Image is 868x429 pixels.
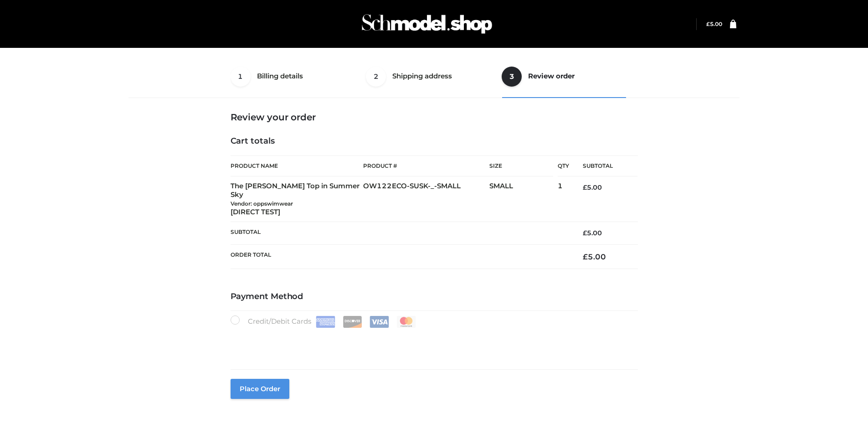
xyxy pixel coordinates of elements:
th: Subtotal [569,156,637,176]
th: Subtotal [231,222,570,244]
img: Schmodel Admin 964 [359,6,495,42]
iframe: Secure payment input frame [229,326,636,359]
th: Size [489,156,553,176]
img: Mastercard [396,316,416,328]
h4: Cart totals [231,136,638,146]
img: Discover [343,316,362,328]
th: Order Total [231,244,570,269]
th: Qty [558,155,569,176]
bdi: 5.00 [583,252,606,261]
bdi: 5.00 [583,229,602,237]
small: Vendor: oppswimwear [231,200,293,207]
bdi: 5.00 [583,183,602,191]
td: 1 [558,176,569,222]
button: Place order [231,379,289,399]
span: £ [583,183,587,191]
td: The [PERSON_NAME] Top in Summer Sky [DIRECT TEST] [231,176,364,222]
label: Credit/Debit Cards [231,315,417,328]
span: £ [583,252,588,261]
a: £5.00 [706,21,722,27]
span: £ [706,21,710,27]
img: Amex [316,316,335,328]
td: SMALL [489,176,558,222]
h3: Review your order [231,112,638,123]
th: Product Name [231,155,364,176]
bdi: 5.00 [706,21,722,27]
td: OW122ECO-SUSK-_-SMALL [363,176,489,222]
img: Visa [370,316,389,328]
span: £ [583,229,587,237]
th: Product # [363,155,489,176]
h4: Payment Method [231,292,638,302]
